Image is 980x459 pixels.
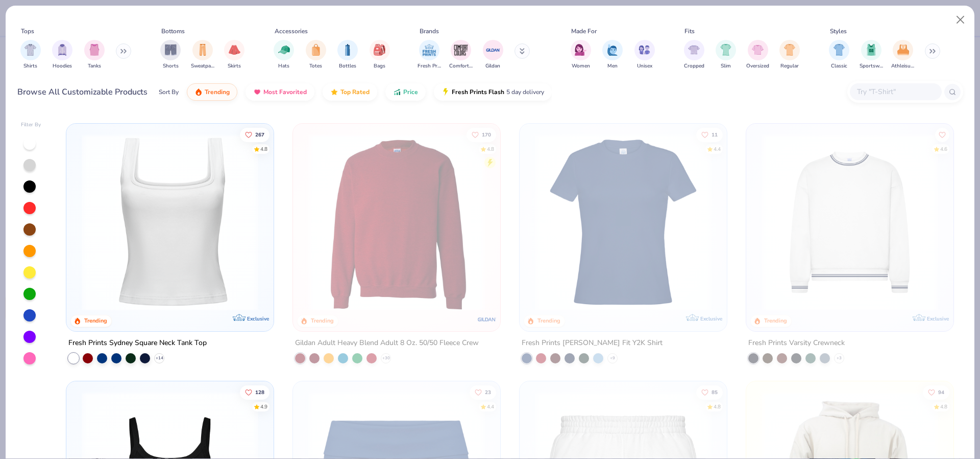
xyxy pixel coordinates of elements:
[684,62,704,70] span: Cropped
[449,40,473,70] div: filter for Comfort Colors
[303,133,490,310] img: c7b025ed-4e20-46ac-9c52-55bc1f9f47df
[449,40,473,70] button: filter button
[21,121,41,129] div: Filter By
[310,44,322,56] img: Totes Image
[897,44,909,56] img: Athleisure Image
[442,88,450,96] img: flash.gif
[575,44,586,56] img: Women Image
[77,133,263,310] img: 94a2aa95-cd2b-4983-969b-ecd512716e9a
[191,40,214,70] div: filter for Sweatpants
[721,62,731,70] span: Slim
[247,315,269,322] span: Exclusive
[224,40,244,70] div: filter for Skirts
[295,336,479,349] div: Gildan Adult Heavy Blend Adult 8 Oz. 50/50 Fleece Crew
[240,127,270,142] button: Like
[487,145,494,153] div: 4.8
[482,132,491,137] span: 170
[20,40,41,70] div: filter for Shirts
[837,355,842,361] span: + 3
[830,27,847,36] div: Styles
[684,27,695,36] div: Fits
[20,40,41,70] button: filter button
[452,88,504,96] span: Fresh Prints Flash
[684,40,704,70] div: filter for Cropped
[571,40,591,70] button: filter button
[263,88,307,96] span: Most Favorited
[780,62,799,70] span: Regular
[784,44,796,56] img: Regular Image
[716,40,736,70] div: filter for Slim
[24,44,36,56] img: Shirts Image
[68,336,207,349] div: Fresh Prints Sydney Square Neck Tank Top
[712,390,718,395] span: 85
[84,40,105,70] div: filter for Tanks
[483,40,503,70] div: filter for Gildan
[696,127,723,142] button: Like
[923,385,949,400] button: Like
[160,40,181,70] button: filter button
[159,87,179,97] div: Sort By
[714,145,721,153] div: 4.4
[829,40,849,70] button: filter button
[779,40,800,70] div: filter for Regular
[278,62,289,70] span: Hats
[191,62,214,70] span: Sweatpants
[52,40,72,70] div: filter for Hoodies
[860,62,883,70] span: Sportswear
[940,145,947,153] div: 4.6
[720,44,731,56] img: Slim Image
[374,44,385,56] img: Bags Image
[696,385,723,400] button: Like
[228,62,241,70] span: Skirts
[229,44,240,56] img: Skirts Image
[160,40,181,70] div: filter for Shorts
[84,40,105,70] button: filter button
[716,133,903,310] img: 3fc92740-5882-4e3e-bee8-f78ba58ba36d
[860,40,883,70] button: filter button
[23,62,37,70] span: Shirts
[779,40,800,70] button: filter button
[57,44,68,56] img: Hoodies Image
[485,390,491,395] span: 23
[52,40,72,70] button: filter button
[449,62,473,70] span: Comfort Colors
[688,44,700,56] img: Cropped Image
[274,40,294,70] button: filter button
[306,40,326,70] div: filter for Totes
[684,40,704,70] button: filter button
[891,40,915,70] div: filter for Athleisure
[571,40,591,70] div: filter for Women
[607,44,618,56] img: Men Image
[306,40,326,70] button: filter button
[572,62,590,70] span: Women
[403,88,418,96] span: Price
[17,86,148,98] div: Browse All Customizable Products
[256,390,265,395] span: 128
[374,62,385,70] span: Bags
[191,40,214,70] button: filter button
[926,315,948,322] span: Exclusive
[323,83,377,101] button: Top Rated
[637,62,652,70] span: Unisex
[21,27,34,36] div: Tops
[829,40,849,70] div: filter for Classic
[470,385,496,400] button: Like
[485,62,500,70] span: Gildan
[278,44,290,56] img: Hats Image
[240,385,270,400] button: Like
[748,336,845,349] div: Fresh Prints Varsity Crewneck
[453,42,469,58] img: Comfort Colors Image
[161,27,185,36] div: Bottoms
[342,44,353,56] img: Bottles Image
[340,88,370,96] span: Top Rated
[88,62,101,70] span: Tanks
[275,27,308,36] div: Accessories
[607,62,618,70] span: Men
[337,40,358,70] button: filter button
[224,40,244,70] button: filter button
[385,83,426,101] button: Price
[187,83,237,101] button: Trending
[746,62,769,70] span: Oversized
[274,40,294,70] div: filter for Hats
[712,132,718,137] span: 11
